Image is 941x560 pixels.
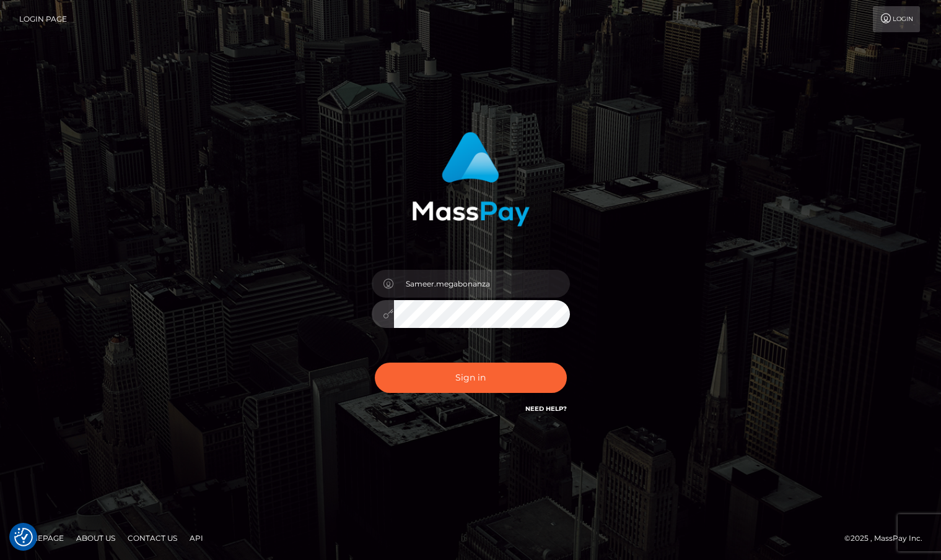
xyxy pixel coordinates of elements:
[14,528,69,548] a: Homepage
[185,528,208,548] a: API
[71,528,120,548] a: About Us
[375,363,567,393] button: Sign in
[394,270,570,298] input: Username...
[14,528,33,546] button: Consent Preferences
[412,132,530,226] img: MassPay Login
[14,528,33,546] img: Revisit consent button
[525,405,567,413] a: Need Help?
[123,528,182,548] a: Contact Us
[19,6,67,32] a: Login Page
[873,6,920,32] a: Login
[844,532,932,545] div: © 2025 , MassPay Inc.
